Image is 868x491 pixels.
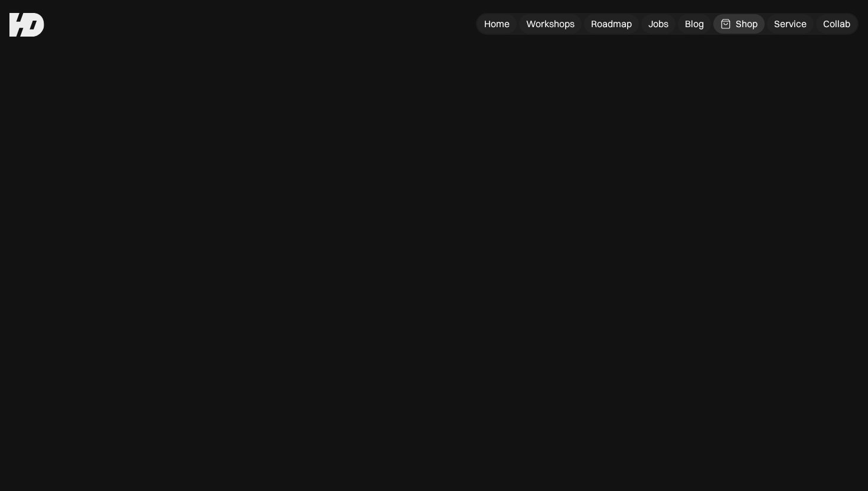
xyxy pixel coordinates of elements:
[591,18,632,30] div: Roadmap
[484,18,510,30] div: Home
[477,14,517,34] a: Home
[678,14,711,34] a: Blog
[519,14,582,34] a: Workshops
[641,14,676,34] a: Jobs
[767,14,814,34] a: Service
[584,14,639,34] a: Roadmap
[823,18,850,30] div: Collab
[713,14,765,34] a: Shop
[685,18,704,30] div: Blog
[526,18,575,30] div: Workshops
[736,18,758,30] div: Shop
[816,14,857,34] a: Collab
[774,18,807,30] div: Service
[648,18,668,30] div: Jobs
